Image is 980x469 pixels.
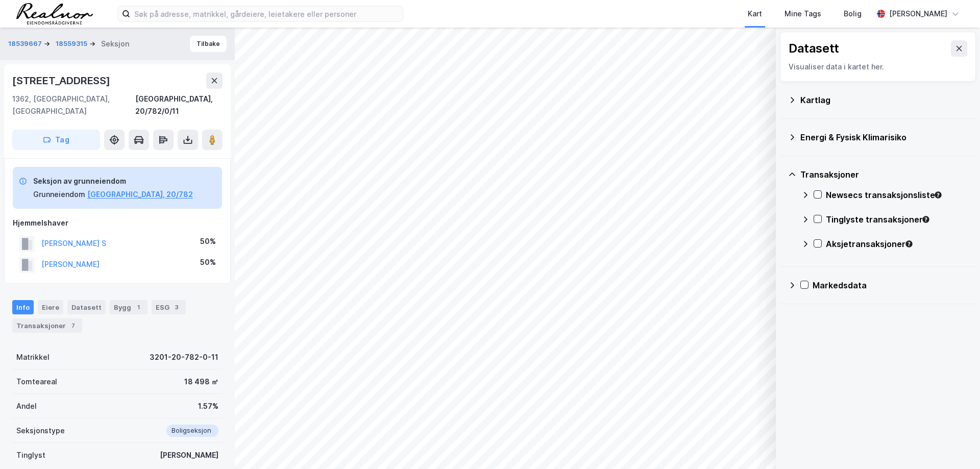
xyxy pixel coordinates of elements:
div: Andel [16,400,37,412]
div: Seksjon av grunneiendom [33,175,193,187]
div: 18 498 ㎡ [184,376,218,388]
div: Tinglyst [16,449,45,461]
div: [PERSON_NAME] [889,8,947,20]
div: Seksjonstype [16,425,65,437]
button: [GEOGRAPHIC_DATA], 20/782 [87,188,193,201]
div: Energi & Fysisk Klimarisiko [800,131,968,143]
div: Mine Tags [785,8,821,20]
div: 1362, [GEOGRAPHIC_DATA], [GEOGRAPHIC_DATA] [12,93,135,117]
div: Datasett [789,40,839,57]
div: Kart [748,8,762,20]
div: Tinglyste transaksjoner [826,213,968,226]
button: Tilbake [190,36,227,52]
div: 1.57% [198,400,218,412]
div: Info [12,300,34,314]
div: [PERSON_NAME] [160,449,218,461]
div: Transaksjoner [12,318,82,333]
div: Newsecs transaksjonsliste [826,189,968,201]
input: Søk på adresse, matrikkel, gårdeiere, leietakere eller personer [130,6,403,21]
div: Kartlag [800,94,968,106]
div: [STREET_ADDRESS] [12,72,112,89]
div: Transaksjoner [800,168,968,181]
div: [GEOGRAPHIC_DATA], 20/782/0/11 [135,93,223,117]
div: Tooltip anchor [904,239,914,249]
div: 7 [68,320,78,331]
div: Seksjon [101,38,129,50]
div: Kontrollprogram for chat [929,420,980,469]
div: Hjemmelshaver [13,217,222,229]
button: 18539667 [8,39,44,49]
div: Markedsdata [813,279,968,291]
img: realnor-logo.934646d98de889bb5806.png [16,3,93,24]
div: 3201-20-782-0-11 [150,351,218,363]
div: Tooltip anchor [921,215,930,224]
div: Tomteareal [16,376,57,388]
div: Visualiser data i kartet her. [789,61,967,73]
div: Eiere [38,300,63,314]
div: 50% [200,235,216,248]
iframe: Chat Widget [929,420,980,469]
div: 50% [200,256,216,268]
div: 1 [133,302,143,312]
div: Tooltip anchor [934,190,943,200]
div: 3 [171,302,182,312]
div: Datasett [67,300,106,314]
div: Grunneiendom [33,188,85,201]
div: ESG [152,300,186,314]
div: Bolig [844,8,862,20]
button: 18559315 [56,39,89,49]
div: Matrikkel [16,351,50,363]
div: Bygg [110,300,148,314]
button: Tag [12,130,100,150]
div: Aksjetransaksjoner [826,238,968,250]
